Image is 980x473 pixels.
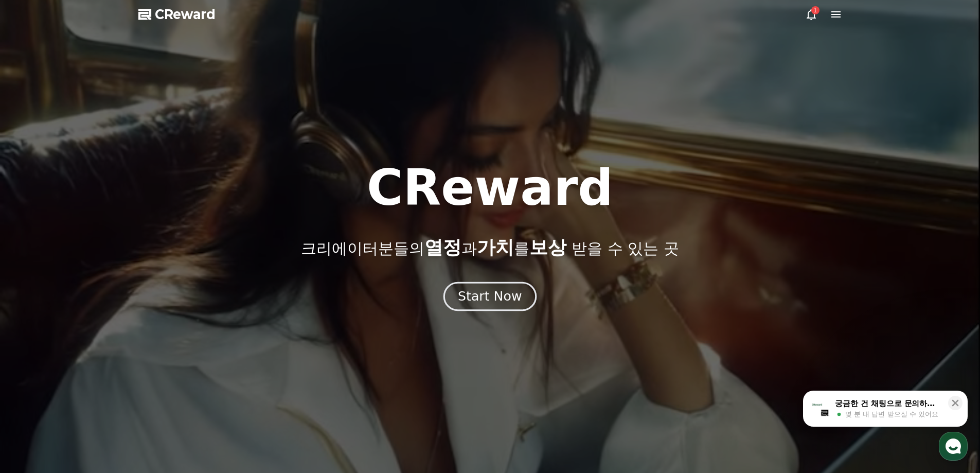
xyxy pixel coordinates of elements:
h1: CReward [367,163,613,213]
a: Start Now [446,293,534,303]
a: 홈 [3,326,68,352]
a: 설정 [133,326,198,352]
span: 열정 [424,237,461,258]
span: 대화 [94,342,106,351]
div: 1 [811,6,819,14]
button: Start Now [443,282,537,311]
div: Start Now [458,288,522,305]
a: 1 [805,8,817,21]
p: 크리에이터분들의 과 를 받을 수 있는 곳 [301,237,679,258]
a: CReward [138,6,216,23]
span: 설정 [159,342,171,350]
a: 대화 [68,326,133,352]
span: 보상 [529,237,566,258]
span: CReward [155,6,216,23]
span: 가치 [477,237,514,258]
span: 홈 [32,342,39,350]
